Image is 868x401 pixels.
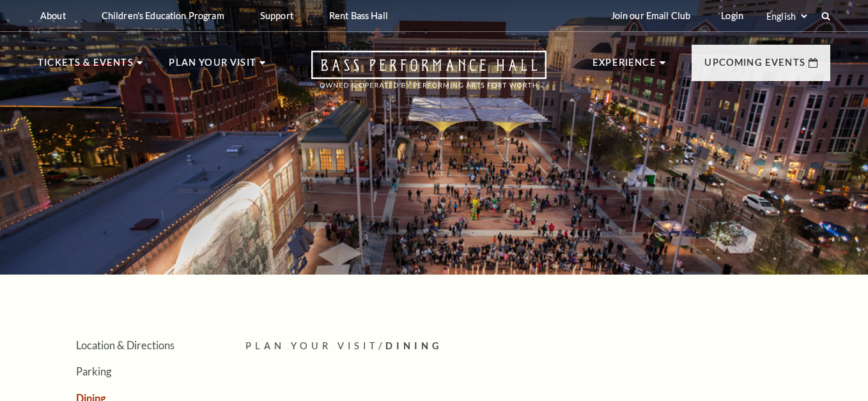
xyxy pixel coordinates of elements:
p: / [245,338,830,354]
p: Children's Education Program [102,10,224,21]
p: Upcoming Events [704,55,805,78]
span: Dining [385,340,443,351]
p: Plan Your Visit [169,55,256,78]
p: Rent Bass Hall [329,10,388,21]
p: Experience [593,55,656,78]
span: Plan Your Visit [245,340,378,351]
p: About [40,10,66,21]
p: Tickets & Events [38,55,134,78]
select: Select: [764,10,809,22]
a: Location & Directions [76,339,174,351]
a: Parking [76,365,111,377]
p: Support [260,10,293,21]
